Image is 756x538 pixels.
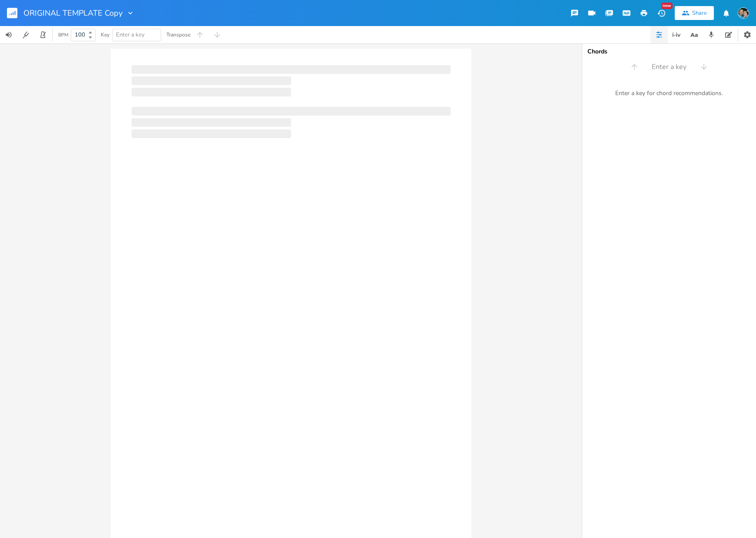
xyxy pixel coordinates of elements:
[58,33,68,37] div: BPM
[101,32,109,37] div: Key
[653,5,670,21] button: New
[652,62,686,72] span: Enter a key
[692,9,707,17] div: Share
[738,7,749,19] img: KLBC Worship Team
[23,9,123,17] span: ORIGINAL TEMPLATE Copy
[116,31,145,39] span: Enter a key
[661,3,673,9] div: New
[587,49,751,55] div: Chords
[166,32,190,37] div: Transpose
[582,84,756,102] div: Enter a key for chord recommendations.
[675,6,714,20] button: Share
